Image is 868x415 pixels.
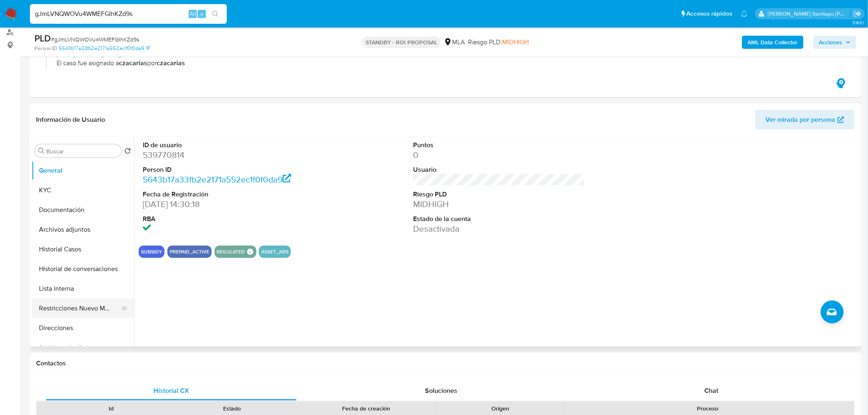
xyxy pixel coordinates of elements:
dd: 0 [413,149,585,161]
span: Soluciones [425,386,458,395]
dd: Desactivada [413,223,585,235]
dt: Usuario [413,165,585,174]
h1: Contactos [36,359,855,367]
dt: Puntos [413,141,585,150]
a: Notificaciones [741,10,748,17]
dt: ID de usuario [143,141,315,150]
button: Anticipos de dinero [32,338,134,358]
span: Acciones [819,36,843,49]
div: Origen [446,404,555,413]
span: Accesos rápidos [687,9,733,18]
button: search-icon [207,8,224,20]
button: Direcciones [32,318,134,338]
button: Volver al orden por defecto [124,148,131,157]
dt: Estado de la cuenta [413,214,585,223]
button: KYC [32,180,134,200]
span: Ver mirada por persona [766,110,836,130]
span: MIDHIGH [502,37,529,47]
dt: Person ID [143,165,315,174]
div: Estado [177,404,286,413]
dt: Riesgo PLD [413,190,585,199]
h1: Información de Usuario [36,116,105,124]
b: Person ID [34,45,57,52]
span: Riesgo PLD: [468,38,529,47]
b: PLD [34,32,51,45]
button: Historial Casos [32,239,134,259]
input: Buscar usuario o caso... [30,9,227,19]
button: Acciones [813,36,857,49]
button: Lista Interna [32,279,134,299]
button: Archivos adjuntos [32,220,134,239]
span: 3.160.1 [852,19,864,26]
button: AML Data Collector [742,36,804,49]
button: Historial de conversaciones [32,259,134,279]
div: Fecha de creación [298,404,434,413]
dt: RBA [143,214,315,223]
div: Proceso [566,404,849,413]
div: MLA [444,38,465,47]
span: Alt [190,10,196,18]
button: Restricciones Nuevo Mundo [32,299,128,318]
span: # gJmLVNQWOVu4WMEFGIhKZd9s [51,35,139,43]
span: s [201,10,203,18]
a: 5643b17a33fb2e2171a552ec1f0f0da9 [59,45,150,52]
button: Documentación [32,200,134,220]
span: Historial CX [153,386,189,395]
a: 5643b17a33fb2e2171a552ec1f0f0da9 [143,173,291,185]
span: Chat [705,386,719,395]
b: AML Data Collector [748,36,798,49]
dt: Fecha de Registración [143,190,315,199]
p: roberto.munoz@mercadolibre.com [768,10,851,18]
button: Buscar [38,148,45,154]
dd: MIDHIGH [413,198,585,210]
div: Id [57,404,166,413]
button: General [32,161,134,180]
p: STANDBY - ROI PROPOSAL [362,36,441,48]
button: Ver mirada por persona [755,110,855,130]
dd: [DATE] 14:30:18 [143,198,315,210]
a: Salir [853,9,862,18]
input: Buscar [46,148,118,155]
dd: 539770814 [143,149,315,161]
